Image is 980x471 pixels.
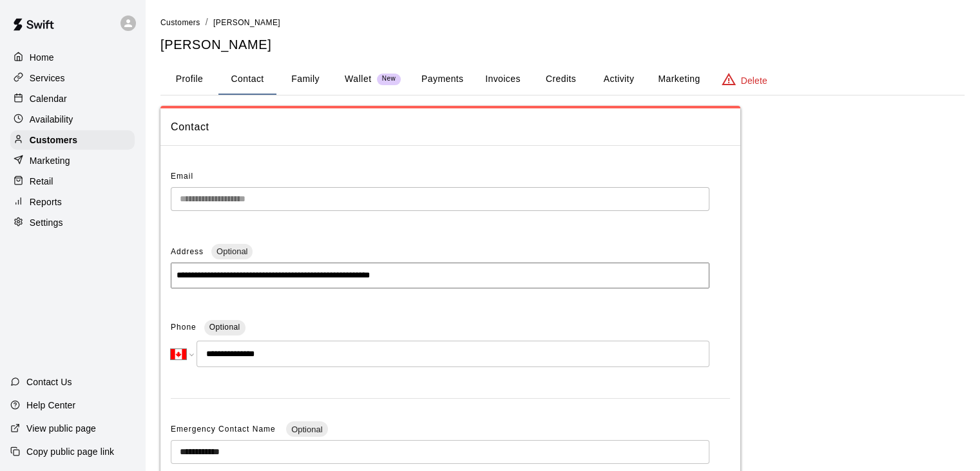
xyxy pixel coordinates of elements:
[209,323,240,332] span: Optional
[30,113,73,126] p: Availability
[30,92,67,105] p: Calendar
[30,134,77,146] p: Customers
[474,64,532,95] button: Invoices
[218,64,276,95] button: Contact
[171,425,278,434] span: Emergency Contact Name
[171,317,197,338] span: Phone
[160,17,200,27] a: Customers
[648,64,710,95] button: Marketing
[10,89,135,108] a: Calendar
[30,72,65,85] p: Services
[30,175,53,188] p: Retail
[10,151,135,170] a: Marketing
[532,64,590,95] button: Credits
[30,195,62,208] p: Reports
[211,246,253,256] span: Optional
[171,247,204,256] span: Address
[10,213,135,232] a: Settings
[590,64,648,95] button: Activity
[10,192,135,212] a: Reports
[171,119,730,135] span: Contact
[160,64,965,95] div: basic tabs example
[26,445,114,458] p: Copy public page link
[171,187,709,211] div: The email of an existing customer can only be changed by the customer themselves at https://book....
[30,216,63,229] p: Settings
[741,74,767,87] p: Delete
[160,18,200,27] span: Customers
[160,15,965,30] nav: breadcrumb
[10,130,135,150] a: Customers
[10,172,135,191] a: Retail
[160,36,965,54] h5: [PERSON_NAME]
[411,64,474,95] button: Payments
[26,422,96,435] p: View public page
[276,64,334,95] button: Family
[26,376,72,388] p: Contact Us
[160,64,218,95] button: Profile
[345,72,372,86] p: Wallet
[26,399,75,412] p: Help Center
[171,172,193,181] span: Email
[30,51,54,64] p: Home
[286,425,327,434] span: Optional
[10,110,135,129] a: Availability
[10,68,135,88] a: Services
[213,18,280,27] span: [PERSON_NAME]
[10,48,135,67] a: Home
[377,75,401,83] span: New
[206,15,208,29] li: /
[30,154,70,167] p: Marketing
